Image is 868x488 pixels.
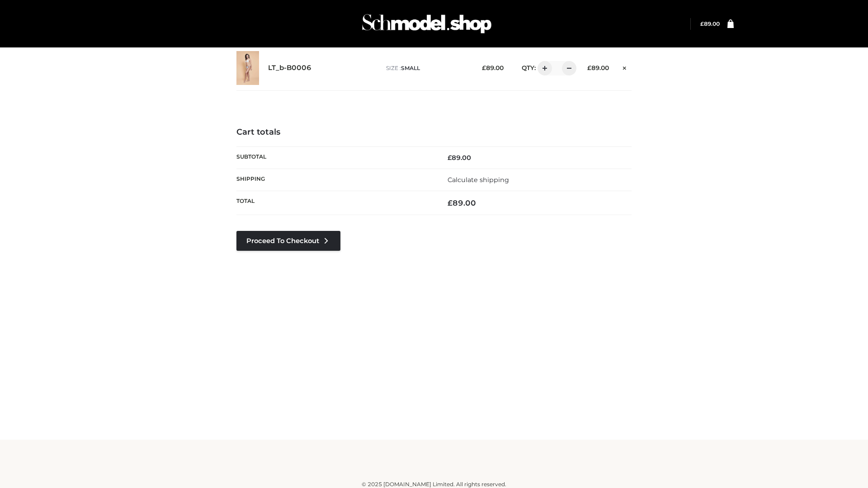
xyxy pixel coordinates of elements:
span: £ [448,154,452,162]
bdi: 89.00 [482,64,504,71]
p: size : [386,64,468,72]
a: £89.00 [700,20,720,27]
a: Proceed to Checkout [236,231,340,251]
bdi: 89.00 [448,198,476,207]
span: SMALL [401,65,420,71]
span: £ [448,198,453,207]
bdi: 89.00 [700,20,720,27]
div: QTY: [513,61,573,75]
th: Total [236,191,434,215]
span: £ [700,20,704,27]
img: LT_b-B0006 - SMALL [236,51,259,85]
h4: Cart totals [236,127,632,137]
img: Schmodel Admin 964 [359,6,495,42]
th: Subtotal [236,146,434,169]
bdi: 89.00 [448,154,471,162]
span: £ [482,64,486,71]
a: Remove this item [618,61,632,73]
bdi: 89.00 [587,64,609,71]
a: Calculate shipping [448,176,509,184]
a: LT_b-B0006 [268,64,311,72]
span: £ [587,64,591,71]
th: Shipping [236,169,434,191]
